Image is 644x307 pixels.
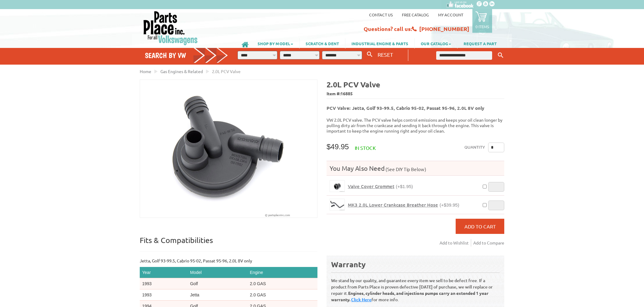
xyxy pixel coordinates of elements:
label: Quantity [464,143,485,152]
button: Add to Cart [456,219,504,234]
a: MK3 2.0L Lower Crankcase Breather Hose [330,199,345,211]
b: 2.0L PCV Valve [327,79,380,89]
p: We stand by our quality, and guarantee every item we sell to be defect free. If a product from Pa... [331,272,500,303]
td: 1993 [140,278,188,289]
img: MK3 2.0L Lower Crankcase Breather Hose [330,199,344,210]
span: In stock [355,145,376,151]
img: Valve Cover Grommet [330,180,344,192]
td: 1993 [140,289,188,300]
a: Add to Wishlist [440,239,471,247]
a: Add to Compare [473,239,504,247]
span: (+$39.95) [440,202,459,207]
a: SCRATCH & DENT [300,38,345,49]
td: Jetta [188,289,248,300]
span: Item #: [327,89,504,98]
span: 2.0L PCV Valve [212,69,241,74]
td: 2.0 GAS [247,278,317,289]
h4: Search by VW [145,51,228,60]
span: RESET [378,51,393,58]
h4: You May Also Need [327,164,504,172]
button: RESET [375,50,396,59]
button: Search By VW... [365,50,375,59]
span: MK3 2.0L Lower Crankcase Breather Hose [348,202,438,208]
th: Engine [247,267,317,278]
span: Valve Cover Grommet [348,183,394,189]
b: PCV Valve: Jetta, Golf 93-99.5, Cabrio 95-02, Passat 95-96, 2.0L 8V only [327,105,484,111]
a: Contact us [369,12,393,17]
p: VW 2.0L PCV valve. The PCV valve helps control emissions and keeps your oil clean longer by pulli... [327,117,504,133]
p: Fits & Compatibilities [140,235,317,251]
a: Home [140,69,151,74]
a: REQUEST A PART [457,38,503,49]
a: Free Catalog [402,12,429,17]
span: (+$1.95) [396,184,413,189]
img: Parts Place Inc! [143,11,198,46]
a: My Account [438,12,463,17]
span: $49.95 [327,143,349,151]
span: 16885 [341,91,353,96]
th: Model [188,267,248,278]
button: Keyword Search [496,50,505,60]
p: Jetta, Golf 93-99.5, Cabrio 95-02, Passat 95-96, 2.0L 8V only [140,258,317,264]
td: 2.0 GAS [247,289,317,300]
a: Click Here [351,297,372,302]
a: Gas Engines & Related [160,69,203,74]
b: Engines, cylinder heads, and injections pumps carry an extended 1 year warranty. [331,290,488,302]
a: 0 items [472,9,492,33]
span: (See DIY Tip Below) [385,166,426,172]
span: Add to Cart [464,223,496,229]
th: Year [140,267,188,278]
a: Valve Cover Grommet(+$1.95) [348,184,413,189]
img: 2.0L PCV Valve [140,80,317,218]
a: INDUSTRIAL ENGINE & PARTS [345,38,414,49]
div: Warranty [331,259,500,269]
a: MK3 2.0L Lower Crankcase Breather Hose(+$39.95) [348,202,459,208]
a: SHOP BY MODEL [252,38,299,49]
a: OUR CATALOG [415,38,457,49]
p: 0 items [475,24,489,29]
td: Golf [188,278,248,289]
